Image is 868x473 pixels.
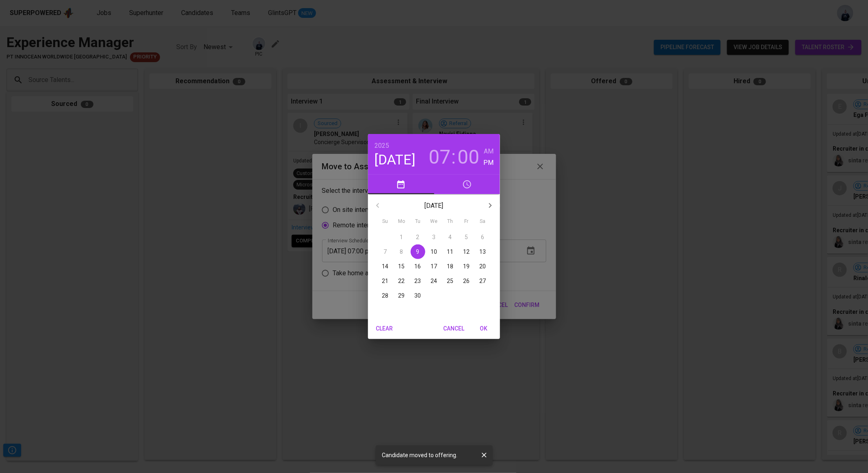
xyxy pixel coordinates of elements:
span: Fr [459,218,474,226]
p: 21 [382,277,389,285]
button: 23 [411,274,425,288]
button: [DATE] [374,151,416,168]
p: 22 [398,277,405,285]
button: 11 [443,244,458,259]
span: Tu [411,218,425,226]
span: Clear [374,324,394,334]
button: 27 [476,274,490,288]
button: 28 [378,288,393,303]
button: 00 [457,146,479,168]
p: 17 [431,262,437,270]
button: 22 [394,274,409,288]
button: 30 [411,288,425,303]
p: 18 [447,262,454,270]
p: 28 [382,292,389,300]
button: 07 [429,146,450,168]
button: 12 [459,244,474,259]
p: 13 [480,248,486,256]
button: 2025 [374,140,389,151]
button: 10 [427,244,442,259]
p: 16 [415,262,421,270]
button: 25 [443,274,458,288]
span: Su [378,218,393,226]
button: 9 [411,244,425,259]
p: 30 [415,292,421,300]
span: Th [443,218,458,226]
button: 15 [394,259,409,274]
button: PM [484,157,494,168]
p: 12 [463,248,470,256]
p: 10 [431,248,437,256]
p: 11 [447,248,454,256]
button: OK [471,321,497,336]
button: 20 [476,259,490,274]
p: 20 [480,262,486,270]
p: 14 [382,262,389,270]
p: 19 [463,262,470,270]
button: 21 [378,274,393,288]
button: AM [484,146,494,157]
p: 29 [398,292,405,300]
button: 19 [459,259,474,274]
span: Mo [394,218,409,226]
button: 18 [443,259,458,274]
p: 24 [431,277,437,285]
p: 27 [480,277,486,285]
span: Cancel [443,324,464,334]
button: 13 [476,244,490,259]
div: Candidate moved to offering. [382,448,458,462]
button: 24 [427,274,442,288]
button: 26 [459,274,474,288]
button: 16 [411,259,425,274]
span: We [427,218,442,226]
span: Sa [476,218,490,226]
p: [DATE] [387,201,481,211]
p: 9 [416,248,420,256]
p: 25 [447,277,454,285]
span: OK [474,324,494,334]
button: 17 [427,259,442,274]
p: 15 [398,262,405,270]
button: 29 [394,288,409,303]
h3: : [451,146,456,168]
button: 14 [378,259,393,274]
p: 26 [463,277,470,285]
button: Clear [371,321,397,336]
button: Cancel [440,321,468,336]
p: 23 [415,277,421,285]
